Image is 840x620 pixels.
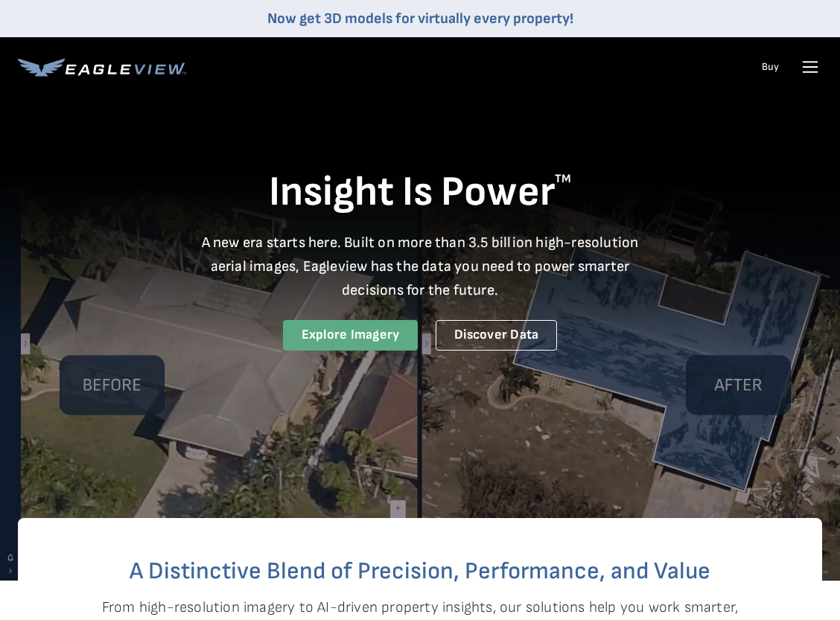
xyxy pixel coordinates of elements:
[267,10,573,28] a: Now get 3D models for virtually every property!
[192,231,648,302] p: A new era starts here. Built on more than 3.5 billion high-resolution aerial images, Eagleview ha...
[18,167,822,219] h1: Insight Is Power
[436,320,557,351] a: Discover Data
[555,172,571,186] sup: TM
[77,560,763,584] h2: A Distinctive Blend of Precision, Performance, and Value
[283,320,419,351] a: Explore Imagery
[762,60,779,74] a: Buy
